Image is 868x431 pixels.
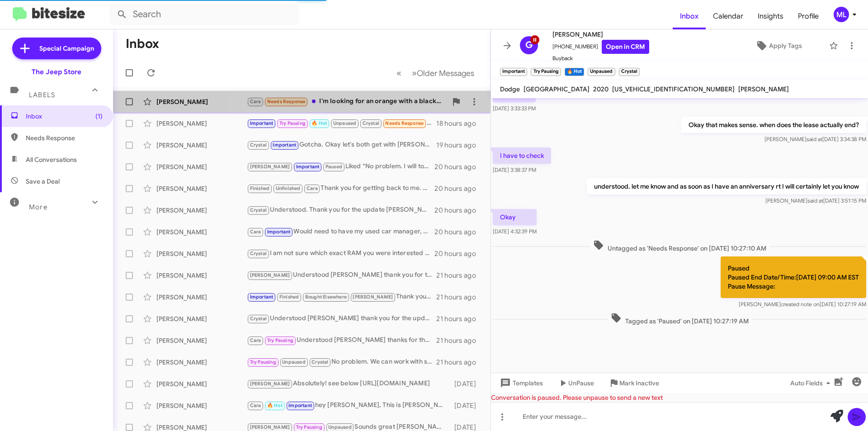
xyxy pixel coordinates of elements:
span: [DATE] 3:38:37 PM [493,166,536,173]
div: [PERSON_NAME] [156,162,247,171]
span: Unpaused [333,120,357,126]
small: Crystal [619,68,640,76]
span: More [29,203,47,211]
div: 19 hours ago [436,141,483,150]
p: Okay [493,209,537,225]
span: Cara [250,99,261,104]
span: Unpaused [328,424,352,430]
div: I'm looking for an orange with a black top or yellow with black top? [247,96,447,107]
span: Try Pausing [267,337,293,343]
a: Insights [750,3,791,29]
span: Finished [250,185,270,191]
div: 21 hours ago [436,271,483,280]
span: Crystal [250,207,267,213]
div: Understood [PERSON_NAME] thanks for the update. 👍 [247,335,436,346]
div: [PERSON_NAME] [156,293,247,302]
button: Mark Inactive [601,375,666,391]
span: Labels [29,91,55,99]
input: Search [109,4,299,25]
span: Cara [307,185,318,191]
span: Try Pausing [279,120,306,126]
div: No problem. We can work with someone else. When works for a visit? [247,357,436,367]
div: 18 hours ago [436,119,483,128]
div: [PERSON_NAME] [156,141,247,150]
div: [PERSON_NAME] [156,206,247,215]
span: Templates [498,375,543,391]
span: G [525,38,533,52]
span: Crystal [311,359,328,365]
span: Unpaused [282,359,306,365]
span: Crystal [363,120,379,126]
div: The Jeep Store [32,67,81,76]
span: Auto Fields [790,375,834,391]
span: [US_VEHICLE_IDENTIFICATION_NUMBER] [612,85,735,93]
span: Important [250,120,274,126]
p: Paused Paused End Date/Time:[DATE] 09:00 AM EST Pause Message: [721,256,866,298]
div: ML [834,7,849,22]
span: Needs Response [26,133,103,142]
span: [PERSON_NAME] [552,29,649,40]
div: [PERSON_NAME] [156,379,247,388]
span: Paused [325,164,342,170]
span: [PERSON_NAME] [250,424,290,430]
div: Absolutely! see below [URL][DOMAIN_NAME] [247,379,450,389]
span: [PERSON_NAME] [DATE] 3:34:38 PM [764,136,866,142]
div: 20 hours ago [434,206,483,215]
div: 20 hours ago [434,184,483,193]
div: 21 hours ago [436,314,483,323]
span: 🔥 Hot [311,120,327,126]
div: [PERSON_NAME] [156,314,247,323]
span: said at [807,136,822,142]
small: Unpaused [588,68,615,76]
div: hey [PERSON_NAME], This is [PERSON_NAME] lefthand sales manager at the jeep store in [GEOGRAPHIC_... [247,400,450,411]
span: [PERSON_NAME] [738,85,789,93]
div: [PERSON_NAME] [156,119,247,128]
span: Cara [250,337,261,343]
span: Finished [279,294,299,300]
span: Tagged as 'Paused' on [DATE] 10:27:19 AM [607,313,752,326]
button: Next [406,64,480,82]
a: Inbox [673,3,706,29]
span: Bought Elsewhere [305,294,347,300]
div: 21 hours ago [436,336,483,345]
small: 🔥 Hot [565,68,584,76]
span: All Conversations [26,155,77,164]
span: Buyback [552,54,649,63]
a: Profile [791,3,826,29]
div: 20 hours ago [434,249,483,258]
span: Needs Response [385,120,424,126]
div: Liked “No problem. I will touch base closer to then to set up a visit. Talk then!” [247,161,434,172]
span: Dodge [500,85,520,93]
span: [PERSON_NAME] [DATE] 3:51:15 PM [765,197,866,204]
span: [PERSON_NAME] [DATE] 10:27:19 AM [739,301,866,308]
span: [DATE] 3:33:33 PM [493,105,536,112]
span: Try Pausing [296,424,322,430]
p: Okay that makes sense. when does the lease actually end? [681,117,866,133]
div: [PERSON_NAME] [156,401,247,410]
div: [PERSON_NAME] [156,271,247,280]
div: Understood [PERSON_NAME] thank you for the update [247,313,436,324]
span: Crystal [250,142,267,148]
span: Crystal [250,316,267,322]
p: understood. let me know and as soon as I have an anniversary rt I will certainly let you know [587,178,866,194]
button: Auto Fields [783,375,841,391]
p: I have to check [493,147,551,164]
div: [PERSON_NAME] [156,97,247,106]
span: Inbox [26,112,103,121]
div: 21 hours ago [436,358,483,367]
span: [DATE] 4:32:39 PM [493,228,537,235]
span: Important [267,229,291,235]
div: Would need to have my used car manager, [PERSON_NAME], physically appraise the vehicle. When work... [247,227,434,237]
span: Mark Inactive [619,375,659,391]
div: Understood [PERSON_NAME] thank you for the update [247,270,436,280]
div: [PERSON_NAME] [156,227,247,237]
button: ML [826,7,858,22]
button: Apply Tags [732,38,825,54]
span: [PERSON_NAME] [250,272,290,278]
span: UnPause [568,375,594,391]
span: Special Campaign [39,44,94,53]
div: I am not sure which exact RAM you were interested in but here is a link to my current inventory: ... [247,248,434,259]
div: [DATE] [450,379,483,388]
span: « [396,67,401,79]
